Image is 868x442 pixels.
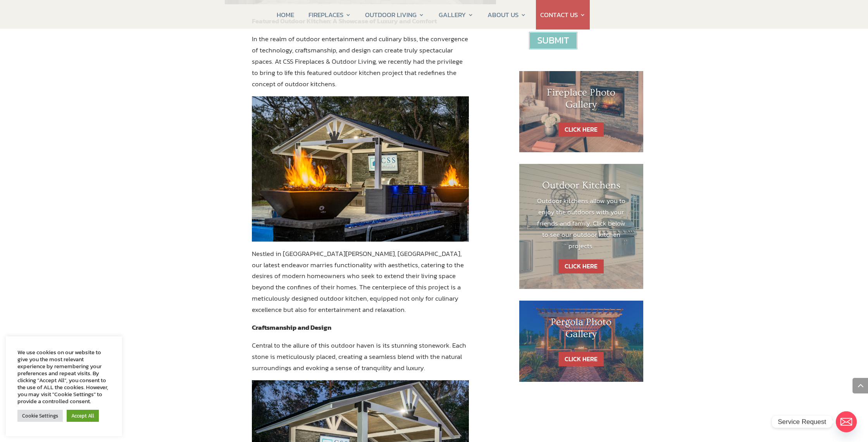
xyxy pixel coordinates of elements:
[558,259,604,274] a: CLICK HERE
[252,248,469,322] p: Nestled in [GEOGRAPHIC_DATA][PERSON_NAME], [GEOGRAPHIC_DATA], our latest endeavor marries functio...
[558,122,604,137] a: CLICK HERE
[252,322,331,332] strong: Craftsmanship and Design
[535,87,628,115] h1: Fireplace Photo Gallery
[17,410,63,422] a: Cookie Settings
[836,411,857,432] a: Email
[558,352,604,366] a: CLICK HERE
[252,96,469,242] img: st augustine outdoor kitchen
[67,410,99,422] a: Accept All
[529,32,577,49] input: Submit
[535,316,628,344] h1: Pergola Photo Gallery
[17,349,110,405] div: We use cookies on our website to give you the most relevant experience by remembering your prefer...
[535,195,628,252] p: Outdoor kitchens allow you to enjoy the outdoors with your friends and family. Click below to see...
[535,179,628,195] h1: Outdoor Kitchens
[252,340,469,380] p: Central to the allure of this outdoor haven is its stunning stonework. Each stone is meticulously...
[252,33,469,96] p: In the realm of outdoor entertainment and culinary bliss, the convergence of technology, craftsma...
